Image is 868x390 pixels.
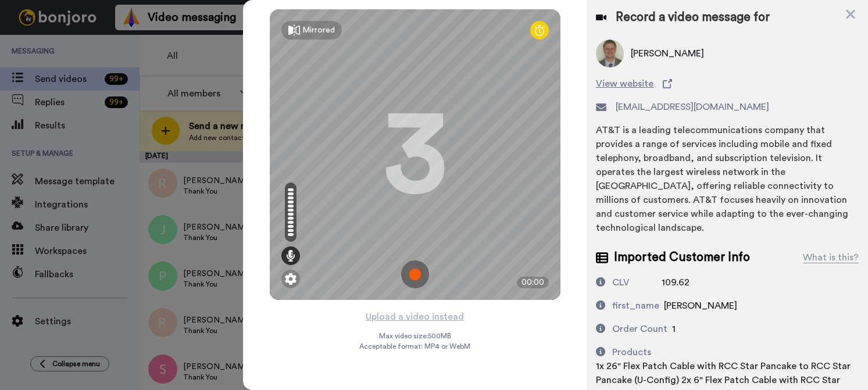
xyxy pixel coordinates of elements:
[285,273,297,285] img: ic_gear.svg
[672,324,676,334] span: 1
[612,299,659,313] div: first_name
[612,275,630,289] div: CLV
[612,345,651,359] div: Products
[379,331,451,341] span: Max video size: 500 MB
[517,277,549,288] div: 00:00
[383,111,447,198] div: 3
[612,322,667,336] div: Order Count
[596,123,859,235] div: AT&T is a leading telecommunications company that provides a range of services including mobile a...
[362,309,467,324] button: Upload a video instead
[596,77,859,91] a: View website
[803,251,859,264] div: What is this?
[664,301,737,310] span: [PERSON_NAME]
[359,342,470,351] span: Acceptable format: MP4 or WebM
[662,278,690,287] span: 109.62
[616,100,769,114] span: [EMAIL_ADDRESS][DOMAIN_NAME]
[596,77,653,91] span: View website
[614,249,750,266] span: Imported Customer Info
[401,260,429,288] img: ic_record_start.svg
